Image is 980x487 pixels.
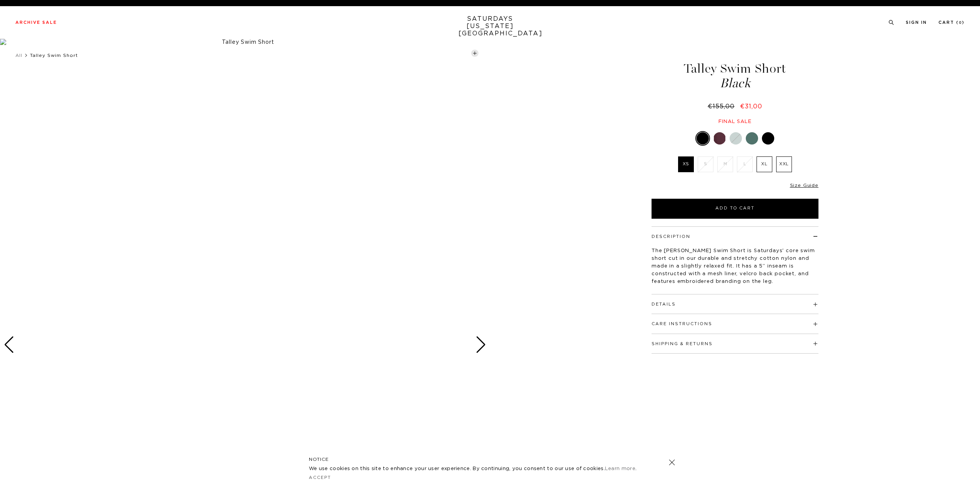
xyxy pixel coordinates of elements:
a: Learn more [605,466,635,471]
button: Details [652,302,676,306]
span: €31,00 [740,103,762,110]
p: The [PERSON_NAME] Swim Short is Saturdays' core swim short cut in our durable and stretchy cotton... [652,247,818,286]
small: 0 [959,21,962,25]
a: SATURDAYS[US_STATE][GEOGRAPHIC_DATA] [458,15,522,37]
a: Accept [309,475,331,480]
a: All [15,53,22,58]
span: Talley Swim Short [30,53,78,58]
label: XL [757,156,772,172]
div: Final sale [650,118,820,125]
del: €155,00 [708,103,738,110]
a: Cart (0) [938,20,965,25]
button: Care Instructions [652,322,712,326]
span: Black [650,77,820,90]
a: Size Guide [790,183,818,188]
h1: Talley Swim Short [650,62,820,90]
label: XS [678,156,694,172]
p: We use cookies on this site to enhance your user experience. By continuing, you consent to our us... [309,465,644,473]
div: Next slide [476,336,486,353]
a: Archive Sale [15,20,57,25]
label: XXL [776,156,792,172]
button: Shipping & Returns [652,342,713,346]
h5: NOTICE [309,456,671,463]
button: Description [652,234,690,239]
a: Sign In [906,20,927,25]
button: Add to Cart [652,199,818,219]
div: Previous slide [4,336,14,353]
